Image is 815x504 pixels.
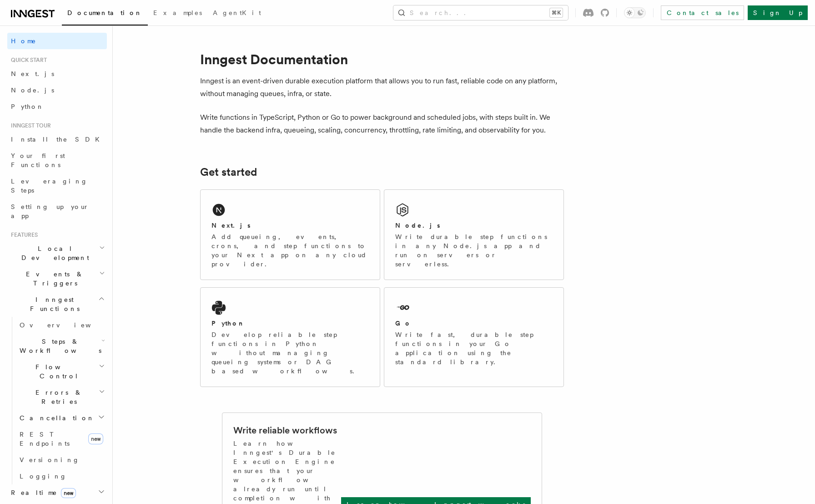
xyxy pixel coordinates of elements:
[153,9,202,16] span: Examples
[7,148,107,173] a: Your first Functions
[7,122,51,129] span: Inngest tour
[16,410,107,426] button: Cancellation
[7,56,47,64] span: Quick start
[11,36,36,46] span: Home
[200,51,564,67] h1: Inngest Documentation
[393,5,568,20] button: Search...⌘K
[20,431,70,447] span: REST Endpoints
[7,131,107,148] a: Install the SDK
[16,388,99,406] span: Errors & Retries
[16,413,95,423] span: Cancellation
[20,456,80,463] span: Versioning
[384,287,564,387] a: GoWrite fast, durable step functions in your Go application using the standard library.
[207,3,267,25] a: AgentKit
[20,321,113,329] span: Overview
[7,173,107,199] a: Leveraging Steps
[661,5,744,20] a: Contact sales
[211,319,245,328] h2: Python
[7,82,107,98] a: Node.js
[7,240,107,266] button: Local Development
[200,189,380,280] a: Next.jsAdd queueing, events, crons, and step functions to your Next app on any cloud provider.
[550,8,563,17] kbd: ⌘K
[624,7,646,18] button: Toggle dark mode
[200,111,564,137] p: Write functions in TypeScript, Python or Go to power background and scheduled jobs, with steps bu...
[16,337,101,355] span: Steps & Workflows
[7,66,107,82] a: Next.js
[7,231,38,239] span: Features
[7,199,107,224] a: Setting up your app
[16,359,107,384] button: Flow Control
[395,221,440,230] h2: Node.js
[395,319,412,328] h2: Go
[16,384,107,410] button: Errors & Retries
[11,152,65,168] span: Your first Functions
[148,3,207,25] a: Examples
[62,3,148,25] a: Documentation
[233,424,337,437] h2: Write reliable workflows
[7,295,98,313] span: Inngest Functions
[7,270,99,288] span: Events & Triggers
[7,317,107,484] div: Inngest Functions
[395,330,553,367] p: Write fast, durable step functions in your Go application using the standard library.
[16,317,107,333] a: Overview
[11,87,54,94] span: Node.js
[211,232,369,269] p: Add queueing, events, crons, and step functions to your Next app on any cloud provider.
[11,70,54,77] span: Next.js
[748,5,808,20] a: Sign Up
[11,103,44,110] span: Python
[16,426,107,452] a: REST Endpointsnew
[200,75,564,100] p: Inngest is an event-driven durable execution platform that allows you to run fast, reliable code ...
[211,330,369,376] p: Develop reliable step functions in Python without managing queueing systems or DAG based workflows.
[88,433,103,444] span: new
[16,452,107,468] a: Versioning
[211,221,251,230] h2: Next.js
[16,468,107,484] a: Logging
[384,189,564,280] a: Node.jsWrite durable step functions in any Node.js app and run on servers or serverless.
[395,232,553,269] p: Write durable step functions in any Node.js app and run on servers or serverless.
[11,136,105,143] span: Install the SDK
[7,484,107,501] button: Realtimenew
[7,244,99,262] span: Local Development
[11,203,89,219] span: Setting up your app
[213,9,261,16] span: AgentKit
[16,362,99,381] span: Flow Control
[20,473,67,480] span: Logging
[61,488,76,498] span: new
[16,333,107,359] button: Steps & Workflows
[7,266,107,291] button: Events & Triggers
[7,98,107,115] a: Python
[7,291,107,317] button: Inngest Functions
[11,178,88,194] span: Leveraging Steps
[7,488,76,497] span: Realtime
[200,166,257,178] a: Get started
[200,287,380,387] a: PythonDevelop reliable step functions in Python without managing queueing systems or DAG based wo...
[67,9,142,16] span: Documentation
[7,33,107,49] a: Home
